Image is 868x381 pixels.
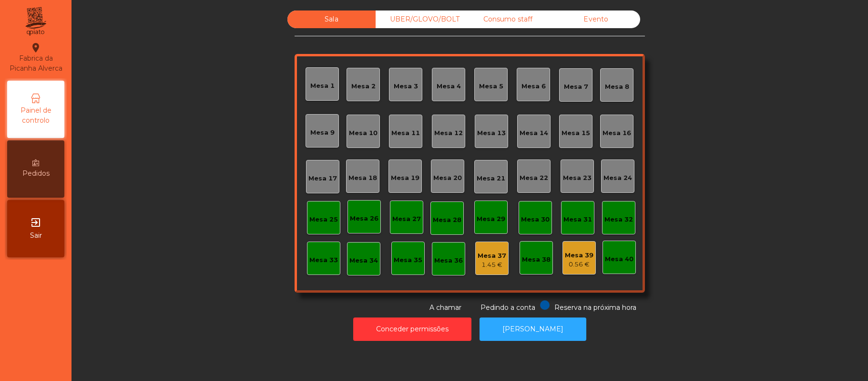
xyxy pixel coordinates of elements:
[433,173,462,183] div: Mesa 20
[478,260,506,270] div: 1.45 €
[520,173,548,183] div: Mesa 22
[348,173,377,183] div: Mesa 18
[309,215,338,224] div: Mesa 25
[10,106,62,126] span: Painel de controlo
[434,256,463,265] div: Mesa 36
[521,82,546,91] div: Mesa 6
[565,251,593,260] div: Mesa 39
[30,42,41,53] i: location_on
[603,173,632,183] div: Mesa 24
[24,5,47,38] img: qpiato
[310,128,335,138] div: Mesa 9
[563,215,592,224] div: Mesa 31
[392,214,421,224] div: Mesa 27
[429,303,461,312] span: A chamar
[604,215,633,224] div: Mesa 32
[554,303,636,312] span: Reserva na próxima hora
[391,173,419,183] div: Mesa 19
[8,42,64,74] div: Fabrica da Picanha Alverca
[437,82,461,91] div: Mesa 4
[310,81,335,91] div: Mesa 1
[479,82,503,91] div: Mesa 5
[602,128,631,138] div: Mesa 16
[30,217,41,228] i: exit_to_app
[520,128,548,138] div: Mesa 14
[394,82,418,91] div: Mesa 3
[349,256,378,265] div: Mesa 34
[477,128,506,138] div: Mesa 13
[22,169,50,179] span: Pedidos
[480,317,586,341] button: [PERSON_NAME]
[287,11,376,28] div: Sala
[605,254,633,264] div: Mesa 40
[477,214,505,224] div: Mesa 29
[480,303,535,312] span: Pedindo a conta
[30,231,42,241] span: Sair
[464,11,552,28] div: Consumo staff
[308,174,337,183] div: Mesa 17
[350,214,378,223] div: Mesa 26
[565,260,593,269] div: 0.56 €
[563,173,592,183] div: Mesa 23
[521,215,550,224] div: Mesa 30
[353,317,471,341] button: Conceder permissões
[349,128,378,138] div: Mesa 10
[351,82,376,91] div: Mesa 2
[522,255,551,265] div: Mesa 38
[552,11,640,28] div: Evento
[391,128,420,138] div: Mesa 11
[394,255,422,265] div: Mesa 35
[434,128,463,138] div: Mesa 12
[433,215,461,225] div: Mesa 28
[562,128,590,138] div: Mesa 15
[477,174,505,183] div: Mesa 21
[478,251,506,261] div: Mesa 37
[309,255,338,265] div: Mesa 33
[376,11,464,28] div: UBER/GLOVO/BOLT
[564,82,588,92] div: Mesa 7
[605,82,629,92] div: Mesa 8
